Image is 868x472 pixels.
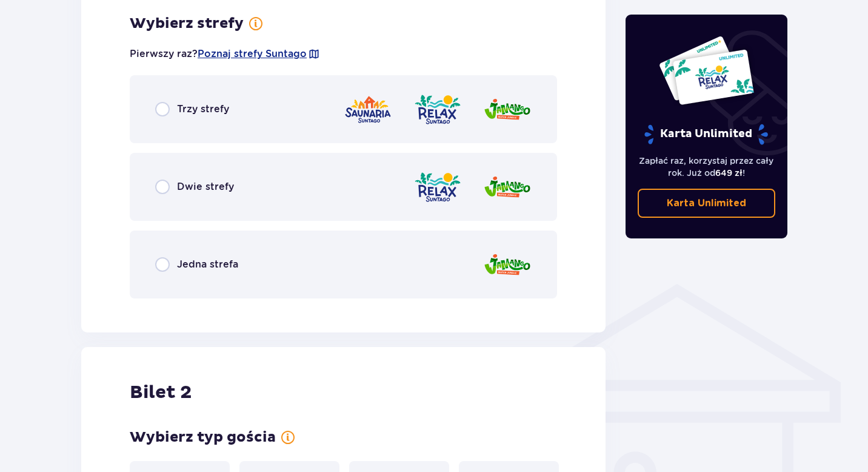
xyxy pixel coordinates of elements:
span: 649 zł [715,168,743,178]
p: Bilet 2 [130,381,192,404]
p: Dwie strefy [177,180,234,194]
p: Karta Unlimited [667,197,746,210]
a: Karta Unlimited [638,189,776,218]
img: zone logo [344,92,392,127]
img: zone logo [483,92,532,127]
img: zone logo [413,170,462,204]
a: Poznaj strefy Suntago [198,47,307,61]
img: zone logo [483,170,532,204]
p: Trzy strefy [177,103,229,116]
p: Wybierz typ gościa [130,428,276,447]
img: zone logo [413,92,462,127]
p: Zapłać raz, korzystaj przez cały rok. Już od ! [638,155,776,179]
p: Pierwszy raz? [130,47,320,61]
p: Karta Unlimited [643,124,769,145]
p: Wybierz strefy [130,15,244,33]
p: Jedna strefa [177,258,238,271]
img: zone logo [483,248,532,282]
